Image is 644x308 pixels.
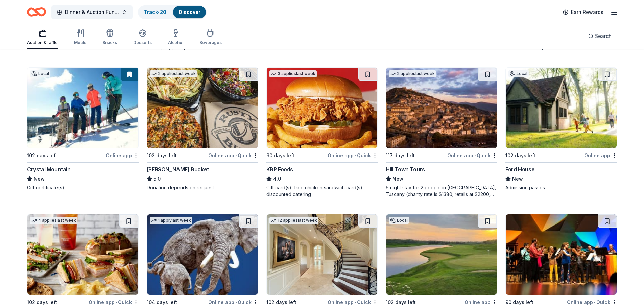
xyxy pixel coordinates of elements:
button: Beverages [199,26,222,49]
span: • [235,300,237,305]
div: Hill Town Tours [386,165,425,173]
img: Image for Rusty Bucket [147,68,258,148]
a: Home [27,4,46,20]
div: Online app Quick [89,298,139,306]
img: Image for Hill Town Tours [386,68,497,148]
span: Dinner & Auction Fundraiser [65,8,119,16]
img: Image for KBP Foods [267,68,378,148]
span: • [235,153,237,158]
div: Meals [74,40,86,45]
div: Online app [106,151,139,160]
div: Online app Quick [328,151,378,160]
div: Local [389,217,409,224]
a: Earn Rewards [559,6,607,18]
div: 2 applies last week [389,70,436,77]
span: • [474,153,476,158]
div: Online app [584,151,617,160]
a: Image for Crystal MountainLocal102 days leftOnline appCrystal MountainNewGift certificate(s) [27,67,139,191]
a: Image for KBP Foods3 applieslast week90 days leftOnline app•QuickKBP Foods4.0Gift card(s), free c... [266,67,378,198]
div: 102 days left [386,298,416,306]
div: Online app Quick [208,151,258,160]
span: • [116,300,117,305]
span: Search [595,32,612,40]
button: Desserts [133,26,152,49]
a: Image for Hill Town Tours 2 applieslast week117 days leftOnline app•QuickHill Town ToursNew6 nigh... [386,67,497,198]
a: Image for Rusty Bucket2 applieslast week102 days leftOnline app•Quick[PERSON_NAME] Bucket5.0Donat... [147,67,258,191]
div: 102 days left [27,298,57,306]
span: • [355,300,356,305]
div: Desserts [133,40,152,45]
div: KBP Foods [266,165,293,173]
img: Image for Crystal Mountain [27,68,138,148]
div: 2 applies last week [150,70,197,77]
div: 104 days left [147,298,177,306]
button: Track· 20Discover [138,5,207,19]
div: 4 applies last week [30,217,77,224]
div: 102 days left [27,151,57,160]
span: New [34,175,45,183]
div: 102 days left [505,151,535,160]
div: [PERSON_NAME] Bucket [147,165,209,173]
img: Image for McAlister's Deli [27,214,138,295]
div: 117 days left [386,151,415,160]
div: Online app Quick [208,298,258,306]
button: Snacks [102,26,117,49]
div: 102 days left [266,298,296,306]
div: Local [30,70,50,77]
div: Beverages [199,40,222,45]
span: New [512,175,523,183]
button: Meals [74,26,86,49]
span: 4.0 [273,175,281,183]
div: Online app Quick [447,151,497,160]
button: Search [583,29,617,43]
div: Gift certificate(s) [27,184,139,191]
div: Alcohol [168,40,183,45]
span: • [355,153,356,158]
img: Image for Ford House [506,68,617,148]
div: Crystal Mountain [27,165,71,173]
a: Track· 20 [144,9,166,15]
span: New [392,175,403,183]
span: • [594,300,595,305]
div: Admission passes [505,184,617,191]
div: Online app Quick [567,298,617,306]
a: Discover [178,9,200,15]
img: Image for Eagle Eye Golf & Banquet Center [386,214,497,295]
div: Gift card(s), free chicken sandwich card(s), discounted catering [266,184,378,198]
div: 12 applies last week [269,217,318,224]
div: 90 days left [266,151,294,160]
div: Ford House [505,165,534,173]
div: 1 apply last week [150,217,192,224]
button: Auction & raffle [27,26,58,49]
div: Donation depends on request [147,184,258,191]
span: 5.0 [153,175,161,183]
img: Image for Foundation Michelangelo [147,214,258,295]
img: Image for Bradford Portraits [267,214,378,295]
div: 3 applies last week [269,70,317,77]
div: Snacks [102,40,117,45]
div: Auction & raffle [27,40,58,45]
div: Online app Quick [328,298,378,306]
div: 102 days left [147,151,177,160]
div: 90 days left [505,298,533,306]
button: Alcohol [168,26,183,49]
div: Online app [464,298,497,306]
button: Dinner & Auction Fundraiser [51,5,133,19]
div: 6 night stay for 2 people in [GEOGRAPHIC_DATA], Tuscany (charity rate is $1380; retails at $2200;... [386,184,497,198]
div: Local [508,70,529,77]
a: Image for Ford HouseLocal102 days leftOnline appFord HouseNewAdmission passes [505,67,617,191]
img: Image for Minnesota Orchestra [506,214,617,295]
